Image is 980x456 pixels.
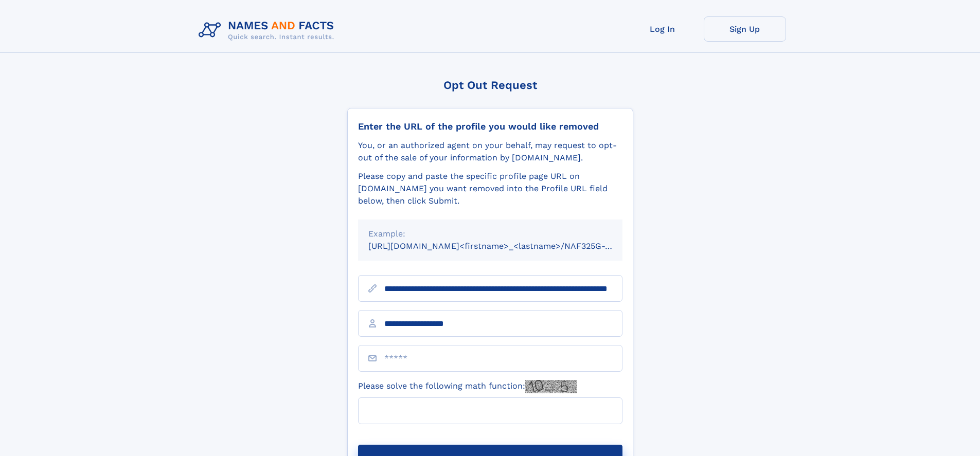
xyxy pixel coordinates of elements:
[194,16,343,44] img: Logo Names and Facts
[368,241,642,251] small: [URL][DOMAIN_NAME]<firstname>_<lastname>/NAF325G-xxxxxxxx
[347,79,633,92] div: Opt Out Request
[358,380,577,393] label: Please solve the following math function:
[368,228,612,240] div: Example:
[358,139,622,164] div: You, or an authorized agent on your behalf, may request to opt-out of the sale of your informatio...
[358,121,622,132] div: Enter the URL of the profile you would like removed
[621,16,704,42] a: Log In
[704,16,786,42] a: Sign Up
[358,170,622,207] div: Please copy and paste the specific profile page URL on [DOMAIN_NAME] you want removed into the Pr...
